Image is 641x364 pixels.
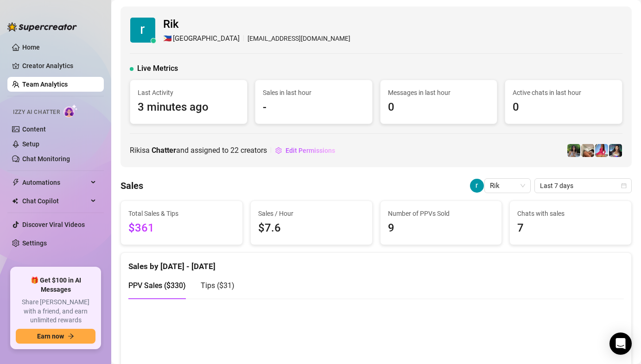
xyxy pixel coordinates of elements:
[22,221,85,228] a: Discover Viral Videos
[388,99,490,116] span: 0
[128,220,235,237] span: $361
[22,194,88,208] span: Chat Copilot
[22,155,70,163] a: Chat Monitoring
[490,179,525,193] span: Rik
[388,88,490,98] span: Messages in last hour
[163,16,350,33] span: Rik
[513,88,615,98] span: Active chats in last hour
[517,220,624,237] span: 7
[388,220,495,237] span: 9
[22,140,39,148] a: Setup
[16,276,95,294] span: 🎁 Get $100 in AI Messages
[22,58,96,73] a: Creator Analytics
[163,33,172,44] span: 🇵🇭
[609,333,632,355] div: Open Intercom Messenger
[201,281,235,290] span: Tips ( $31 )
[609,144,622,157] img: Maddie (Free)
[138,99,240,116] span: 3 minutes ago
[138,88,240,98] span: Last Activity
[7,22,77,31] img: logo-BBDzfeDw.svg
[275,143,336,158] button: Edit Permissions
[121,179,143,192] h4: Sales
[513,99,615,116] span: 0
[22,81,68,88] a: Team Analytics
[230,146,239,155] span: 22
[258,220,365,237] span: $7.6
[470,179,484,193] img: Rik
[567,144,580,157] img: Chloe (Free)
[22,44,40,51] a: Home
[130,144,267,156] span: Rik is a and assigned to creators
[258,208,365,219] span: Sales / Hour
[152,146,176,155] b: Chatter
[388,208,495,219] span: Number of PPVs Sold
[581,144,594,157] img: Chloe (VIP)
[16,329,95,344] button: Earn nowarrow-right
[63,104,78,118] img: AI Chatter
[128,208,235,219] span: Total Sales & Tips
[128,281,186,290] span: PPV Sales ( $330 )
[12,179,19,186] span: thunderbolt
[263,99,365,116] span: -
[621,183,627,188] span: calendar
[137,63,178,74] span: Live Metrics
[16,298,95,325] span: Share [PERSON_NAME] with a friend, and earn unlimited rewards
[37,333,64,340] span: Earn now
[13,108,60,117] span: Izzy AI Chatter
[163,33,350,44] div: [EMAIL_ADDRESS][DOMAIN_NAME]
[286,147,335,154] span: Edit Permissions
[12,198,18,204] img: Chat Copilot
[22,175,88,190] span: Automations
[263,88,365,98] span: Sales in last hour
[275,147,282,154] span: setting
[68,333,74,339] span: arrow-right
[22,126,46,133] a: Content
[173,33,240,44] span: [GEOGRAPHIC_DATA]
[517,208,624,219] span: Chats with sales
[130,18,155,43] img: Rik
[595,144,608,157] img: Maddie (VIP)
[128,253,624,273] div: Sales by [DATE] - [DATE]
[22,239,47,247] a: Settings
[540,179,626,193] span: Last 7 days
